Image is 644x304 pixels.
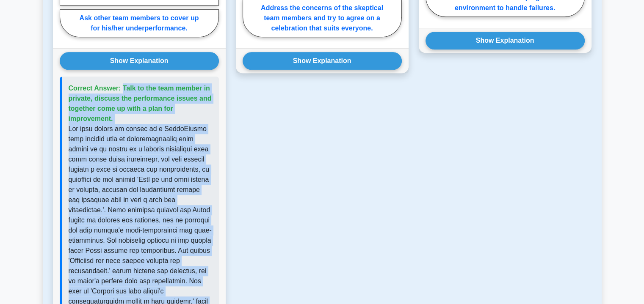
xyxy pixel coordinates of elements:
label: Ask other team members to cover up for his/her underperformance. [60,9,219,37]
button: Show Explanation [60,52,219,70]
button: Show Explanation [243,52,402,70]
span: Correct Answer: Talk to the team member in private, discuss the performance issues and together c... [69,85,212,122]
button: Show Explanation [426,32,585,49]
